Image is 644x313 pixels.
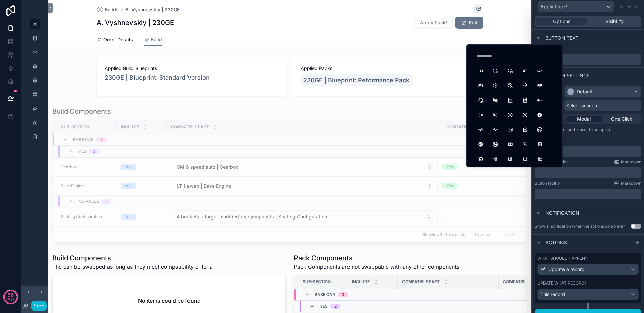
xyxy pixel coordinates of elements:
button: Abacus [504,94,516,106]
button: AdCircleFilled [475,138,487,150]
p: days [7,294,15,304]
div: Show a notification when the actions complete? [535,224,625,229]
span: Notification [545,210,579,216]
button: AddressBook [534,138,546,150]
button: AbacusOff [519,94,531,106]
button: 360 [534,65,546,77]
button: AdjustmentsAlt [504,153,516,165]
button: AB2 [475,94,487,106]
button: This record [537,289,639,300]
span: Builds [105,6,119,13]
div: 2 [334,304,337,309]
span: Sub-Section [303,279,331,285]
button: Edit [455,17,483,29]
button: 12Hours [489,65,501,77]
span: Actions [545,239,567,246]
span: Yes [78,149,86,154]
p: A form will open for the user to complete [535,127,641,135]
button: ABOff [489,94,501,106]
button: AdFilled [504,138,516,150]
button: AdCircleOff [489,138,501,150]
button: Ad2 [519,124,531,136]
button: AccessibleOff [519,109,531,121]
a: Build [144,34,162,46]
button: 3dRotate [519,79,531,91]
div: scrollable content [535,189,641,199]
span: Compatible? [446,124,475,130]
div: 1 [106,199,107,204]
span: Showing 3 of 3 results [422,232,465,237]
button: 123 [475,65,487,77]
button: AdjustmentsBolt [519,153,531,165]
span: One Click [611,116,632,122]
button: AccessPoint [475,109,487,121]
button: 2fa [519,65,531,77]
button: Abc [534,94,546,106]
button: AccessPointOff [489,109,501,121]
a: Markdown [614,181,641,186]
span: Sub-Section [61,124,89,130]
button: AdCircle [534,124,546,136]
span: Markdown [621,181,641,186]
span: Options [553,18,570,25]
div: 3 [100,137,103,142]
span: Update a record [548,266,585,273]
span: Base Car [73,137,94,142]
button: AccessibleOffFilled [534,109,546,121]
div: 2 [93,149,95,154]
span: Button settings [545,72,590,79]
button: Ad [504,124,516,136]
span: Modal [577,116,591,122]
button: Adjustments [489,153,501,165]
button: Update a record [537,264,639,275]
div: Default [577,88,592,95]
button: AdOff [519,138,531,150]
span: Include [352,279,370,285]
label: What should happen? [537,256,587,261]
p: 56 [8,292,14,298]
a: A. Vyshnevskiy | 230GE [125,6,180,13]
button: 24Hours [504,65,516,77]
label: Button tooltip [535,181,560,186]
label: Update what record? [537,280,586,286]
h1: A. Vyshnevskiy | 230GE [97,18,174,27]
button: AddressBookOff [475,153,487,165]
button: Apply Pack! [537,1,614,12]
button: AdjustmentsCancel [534,153,546,165]
a: Builds [97,6,119,13]
span: Compatible part [171,124,209,130]
span: Order Details [103,36,133,43]
span: Base Car [315,292,335,297]
button: 360View [475,79,487,91]
button: 3dCubeSphereOff [504,79,516,91]
button: Accessible [504,109,516,121]
div: 3 [342,292,344,297]
span: Compatible part [402,279,440,285]
button: Activity [475,124,487,136]
button: AB [534,79,546,91]
span: Apply Pack! [540,3,567,10]
span: Include [121,124,139,130]
button: ActivityHeartbeat [489,124,501,136]
span: Yes [320,304,328,309]
span: Button text [545,35,578,41]
a: Order Details [97,34,133,47]
button: Done [31,301,46,311]
button: Default [564,86,641,98]
button: 3dCubeSphere [489,79,501,91]
span: Select an icon [566,102,597,109]
a: Markdown [614,159,641,165]
div: scrollable content [535,167,641,178]
span: Build [151,36,162,43]
span: Visibility [605,18,624,25]
span: Compatible? [503,279,531,285]
div: scrollable content [535,146,641,156]
span: Markdown [621,159,641,165]
span: No value [78,199,99,204]
span: This record [540,291,565,298]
